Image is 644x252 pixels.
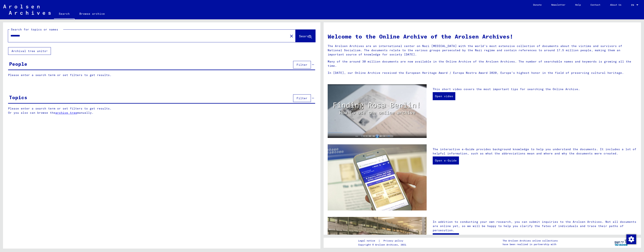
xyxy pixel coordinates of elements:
span: Filter [297,63,307,67]
button: Archival tree units [8,47,51,55]
img: video.jpg [328,84,427,138]
div: People [9,60,27,68]
p: The Arolsen Archives are an international center on Nazi [MEDICAL_DATA] with the world’s most ext... [328,44,637,57]
img: Change consent [626,234,636,244]
p: Many of the around 30 million documents are now available in the Online Archive of the Arolsen Ar... [328,59,637,68]
div: Topics [9,94,27,101]
a: Legal notice [358,239,378,243]
a: Send inquiry [433,233,459,241]
a: Open e-Guide [433,156,459,165]
p: Copyright © Arolsen Archives, 2021 [358,243,408,247]
button: Search [296,30,315,42]
p: Please enter a search term or set filters to get results. [8,73,315,77]
img: eguide.jpg [328,144,427,210]
a: Open video [433,92,455,100]
p: This short video covers the most important tips for searching the Online Archive. [433,87,637,91]
mat-label: Search for topics or names [11,28,58,31]
a: Privacy policy [380,239,408,243]
a: Browse archive [75,9,110,19]
button: Filter [293,94,311,102]
div: | [358,239,408,243]
mat-icon: close [289,34,294,39]
img: yv_logo.png [614,237,629,248]
p: In addition to conducting your own research, you can submit inquiries to the Arolsen Archives. No... [433,220,637,232]
p: The Arolsen Archives online collections [503,239,558,243]
img: Arolsen_neg.svg [3,5,51,15]
span: Search [299,34,311,38]
a: archive tree [55,111,77,115]
p: In [DATE], our Online Archive received the European Heritage Award / Europa Nostra Award 2020, Eu... [328,71,637,75]
p: have been realized in partnership with [503,243,558,246]
p: Please enter a search term or set filters to get results. Or you also can browse the manually. [8,106,315,115]
h1: Welcome to the Online Archive of the Arolsen Archives! [328,32,637,41]
span: EN [631,4,636,6]
a: Search [54,9,75,19]
p: The interactive e-Guide provides background knowledge to help you understand the documents. It in... [433,147,637,156]
button: Filter [293,61,311,69]
span: Filter [297,96,307,100]
button: Clear [287,32,296,40]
